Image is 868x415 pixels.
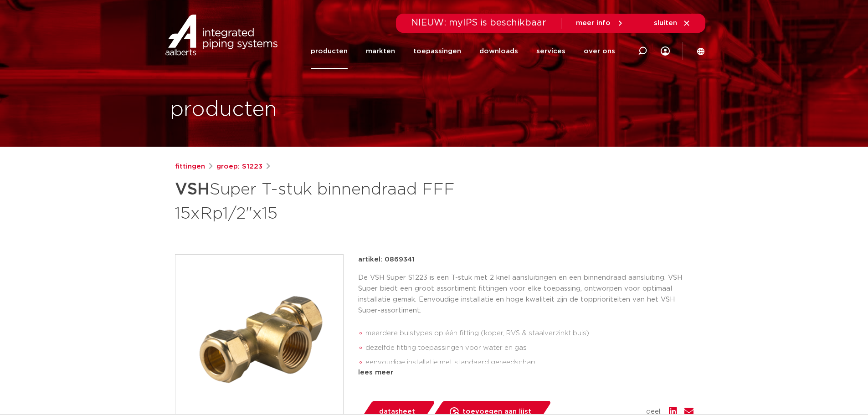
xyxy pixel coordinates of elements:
a: fittingen [175,161,205,172]
strong: VSH [175,181,210,198]
p: artikel: 0869341 [358,254,415,265]
a: groep: S1223 [216,161,262,172]
span: NIEUW: myIPS is beschikbaar [411,18,546,27]
nav: Menu [311,34,615,69]
a: sluiten [654,19,691,27]
li: dezelfde fitting toepassingen voor water en gas [365,341,693,355]
h1: Super T-stuk binnendraad FFF 15xRp1/2"x15 [175,176,517,225]
span: sluiten [654,20,677,26]
span: meer info [576,20,611,26]
a: producten [311,34,348,69]
a: toepassingen [413,34,461,69]
a: over ons [584,34,615,69]
li: eenvoudige installatie met standaard gereedschap [365,355,693,370]
a: downloads [479,34,518,69]
h1: producten [170,95,277,124]
div: lees meer [358,367,693,378]
li: meerdere buistypes op één fitting (koper, RVS & staalverzinkt buis) [365,326,693,341]
a: services [536,34,565,69]
p: De VSH Super S1223 is een T-stuk met 2 knel aansluitingen en een binnendraad aansluiting. VSH Sup... [358,272,693,316]
a: meer info [576,19,624,27]
a: markten [366,34,395,69]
